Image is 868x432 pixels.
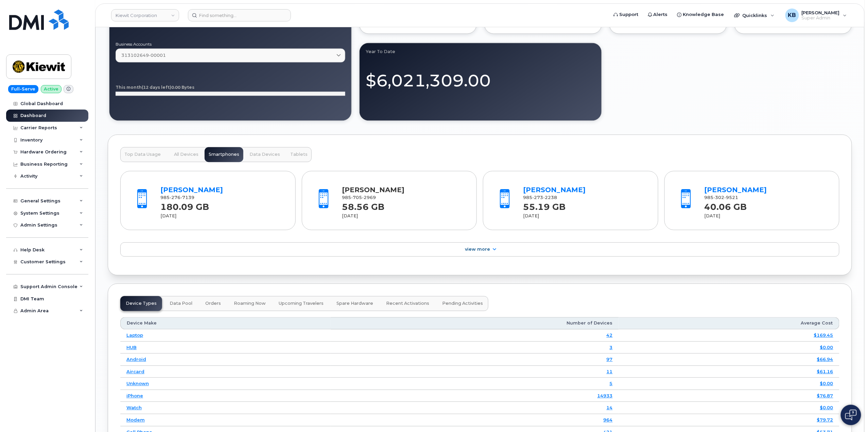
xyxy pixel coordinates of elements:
a: iPhone [126,393,143,399]
span: Top Data Usage [124,152,161,157]
span: 705 [351,195,362,200]
a: Kiewit Corporation [111,9,179,21]
a: $169.45 [814,333,833,338]
a: 964 [604,417,613,423]
span: Tablets [290,152,308,157]
a: $76.87 [817,393,833,399]
span: 313102649-00001 [121,52,166,59]
span: Spare Hardware [336,301,373,306]
span: Super Admin [802,15,840,21]
button: Top Data Usage [120,147,165,162]
div: $6,021,309.00 [366,63,595,93]
a: $0.00 [820,405,833,411]
a: Aircard [126,369,144,375]
strong: 58.56 GB [342,198,384,212]
img: Open chat [845,410,857,420]
strong: 40.06 GB [705,198,747,212]
strong: 180.09 GB [161,198,209,212]
span: Data Devices [249,152,280,157]
a: $66.94 [817,357,833,362]
a: 5 [610,381,613,386]
span: 985 [342,195,376,200]
div: Quicklinks [730,9,779,22]
span: 7139 [181,195,195,200]
button: All Devices [170,147,203,162]
span: 2969 [362,195,376,200]
label: Business Accounts [116,43,345,47]
a: 42 [607,333,613,338]
strong: 55.19 GB [523,198,566,212]
span: Upcoming Travelers [279,301,324,306]
span: Support [619,11,638,18]
span: 985 [705,195,739,200]
a: $0.00 [820,381,833,386]
th: Number of Devices [331,317,619,330]
a: 97 [607,357,613,362]
tspan: This month [116,85,142,90]
a: 3 [610,345,613,350]
a: Laptop [126,333,143,338]
a: 14933 [597,393,613,399]
input: Find something... [188,9,291,21]
span: All Devices [174,152,198,157]
div: [DATE] [705,213,827,219]
div: Year to Date [366,49,595,55]
span: [PERSON_NAME] [802,10,840,15]
tspan: (12 days left) [142,85,171,90]
span: 273 [533,195,543,200]
a: 313102649-00001 [116,49,345,63]
a: Knowledge Base [673,8,729,21]
span: Recent Activations [386,301,429,306]
a: View More [120,243,839,257]
span: 9521 [725,195,739,200]
span: KB [788,11,796,19]
span: View More [465,247,490,252]
button: Data Devices [245,147,284,162]
span: Quicklinks [743,13,767,18]
div: [DATE] [342,213,465,219]
a: Support [609,8,643,21]
a: Watch [126,405,142,411]
a: [PERSON_NAME] [161,186,223,194]
span: 2238 [543,195,557,200]
a: Alerts [643,8,673,21]
a: Android [126,357,146,362]
a: [PERSON_NAME] [705,186,767,194]
span: 985 [523,195,557,200]
a: [PERSON_NAME] [523,186,586,194]
span: Orders [205,301,221,306]
div: [DATE] [161,213,283,219]
a: Unknown [126,381,149,386]
div: [DATE] [523,213,646,219]
span: 985 [161,195,195,200]
a: Modem [126,417,145,423]
button: Tablets [286,147,312,162]
span: Roaming Now [234,301,266,306]
th: Device Make [120,317,331,330]
a: $61.16 [817,369,833,375]
tspan: 0.00 Bytes [171,85,194,90]
th: Average Cost [619,317,839,330]
span: Pending Activities [442,301,483,306]
a: $79.72 [817,417,833,423]
a: [PERSON_NAME] [342,186,404,194]
span: Data Pool [170,301,192,306]
span: Alerts [654,11,668,18]
a: 14 [607,405,613,411]
a: HUB [126,345,137,350]
a: $0.00 [820,345,833,350]
span: Knowledge Base [683,11,724,18]
span: 276 [170,195,181,200]
span: 302 [714,195,725,200]
div: Kyle Burns [781,9,852,22]
a: 11 [607,369,613,375]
